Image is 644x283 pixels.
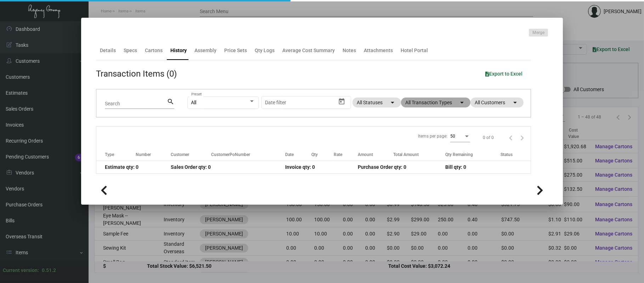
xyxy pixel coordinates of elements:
div: Type [105,151,136,158]
div: Rate [334,151,342,158]
mat-icon: arrow_drop_down [458,98,466,107]
mat-chip: All Statuses [352,98,401,107]
input: Start date [265,100,287,106]
mat-select: Items per page: [450,133,470,139]
span: Estimate qty: 0 [105,164,139,170]
div: Qty Remaining [445,151,473,158]
div: Rate [334,151,358,158]
div: Details [100,47,116,54]
mat-icon: arrow_drop_down [511,98,519,107]
div: Qty Logs [255,47,275,54]
div: CustomerPoNumber [211,151,250,158]
mat-chip: All Transaction Types [401,98,470,107]
div: Specs [124,47,137,54]
span: Sales Order qty: 0 [171,164,211,170]
div: Attachments [364,47,393,54]
div: Price Sets [224,47,247,54]
div: Qty [311,151,318,158]
div: Items per page: [418,133,447,139]
button: Export to Excel [480,67,528,80]
div: Qty [311,151,334,158]
div: Date [285,151,294,158]
div: Customer [171,151,189,158]
div: Status [501,151,513,158]
div: Type [105,151,114,158]
div: CustomerPoNumber [211,151,285,158]
div: Notes [343,47,356,54]
div: Qty Remaining [445,151,501,158]
div: History [170,47,187,54]
input: End date [293,100,327,106]
div: Hotel Portal [401,47,428,54]
button: Next page [516,132,528,143]
div: Date [285,151,311,158]
span: All [191,100,197,105]
div: Cartons [145,47,163,54]
span: 50 [450,134,455,139]
span: Purchase Order qty: 0 [358,164,406,170]
button: Previous page [505,132,516,143]
div: 0.51.2 [42,267,56,274]
div: Number [136,151,171,158]
div: Amount [358,151,373,158]
div: Amount [358,151,393,158]
span: Bill qty: 0 [445,164,466,170]
div: Assembly [194,47,216,54]
span: Merge [532,30,544,36]
div: Status [501,151,531,158]
mat-icon: search [167,98,174,106]
span: Export to Excel [485,71,522,77]
div: Customer [171,151,211,158]
div: Total Amount [393,151,419,158]
div: Total Amount [393,151,445,158]
div: Number [136,151,151,158]
span: Invoice qty: 0 [285,164,315,170]
button: Merge [529,29,548,37]
div: Average Cost Summary [282,47,335,54]
div: Current version: [3,267,39,274]
mat-chip: All Customers [470,98,524,107]
div: 0 of 0 [483,134,494,141]
mat-icon: arrow_drop_down [388,98,397,107]
button: Open calendar [336,96,348,107]
div: Transaction Items (0) [96,67,177,80]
